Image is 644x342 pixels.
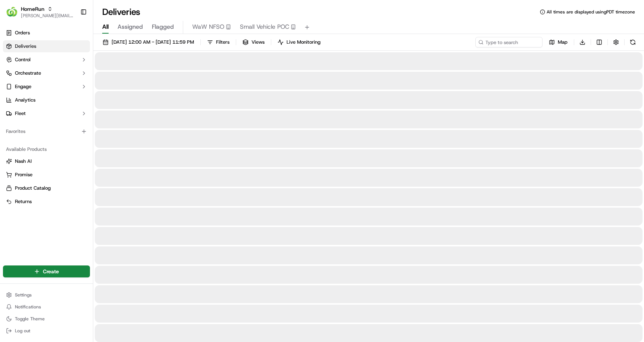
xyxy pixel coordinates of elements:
[15,171,32,178] span: Promise
[3,196,90,208] button: Returns
[21,13,74,19] button: [PERSON_NAME][EMAIL_ADDRESS][DOMAIN_NAME]
[43,268,59,275] span: Create
[15,198,32,205] span: Returns
[239,37,268,47] button: Views
[6,6,18,18] img: HomeRun
[545,37,571,47] button: Map
[6,198,87,205] a: Returns
[204,37,233,47] button: Filters
[287,39,321,46] span: Live Monitoring
[102,22,109,31] span: All
[628,37,638,47] button: Refresh
[3,54,90,66] button: Control
[15,158,32,165] span: Nash AI
[3,27,90,39] a: Orders
[3,3,77,21] button: HomeRunHomeRun[PERSON_NAME][EMAIL_ADDRESS][DOMAIN_NAME]
[475,37,543,47] input: Type to search
[274,37,324,47] button: Live Monitoring
[3,302,90,312] button: Notifications
[6,158,87,165] a: Nash AI
[3,182,90,194] button: Product Catalog
[3,314,90,324] button: Toggle Theme
[3,81,90,93] button: Engage
[3,155,90,167] button: Nash AI
[192,22,224,31] span: WaW NFSO
[558,39,568,46] span: Map
[3,125,90,137] div: Favorites
[15,70,41,77] span: Orchestrate
[15,316,45,322] span: Toggle Theme
[3,143,90,155] div: Available Products
[3,67,90,79] button: Orchestrate
[15,185,51,192] span: Product Catalog
[240,22,289,31] span: Small Vehicle POC
[15,43,36,50] span: Deliveries
[547,9,635,15] span: All times are displayed using PDT timezone
[21,5,44,13] button: HomeRun
[6,171,87,178] a: Promise
[251,39,265,46] span: Views
[99,37,197,47] button: [DATE] 12:00 AM - [DATE] 11:59 PM
[3,108,90,119] button: Fleet
[112,39,194,46] span: [DATE] 12:00 AM - [DATE] 11:59 PM
[15,29,30,36] span: Orders
[152,22,174,31] span: Flagged
[15,110,26,117] span: Fleet
[15,97,35,103] span: Analytics
[15,83,31,90] span: Engage
[6,185,87,192] a: Product Catalog
[118,22,143,31] span: Assigned
[15,56,31,63] span: Control
[15,292,32,298] span: Settings
[15,304,41,310] span: Notifications
[3,40,90,52] a: Deliveries
[3,290,90,300] button: Settings
[15,328,30,334] span: Log out
[102,6,140,18] h1: Deliveries
[3,169,90,181] button: Promise
[3,265,90,277] button: Create
[3,326,90,336] button: Log out
[3,94,90,106] a: Analytics
[216,39,229,46] span: Filters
